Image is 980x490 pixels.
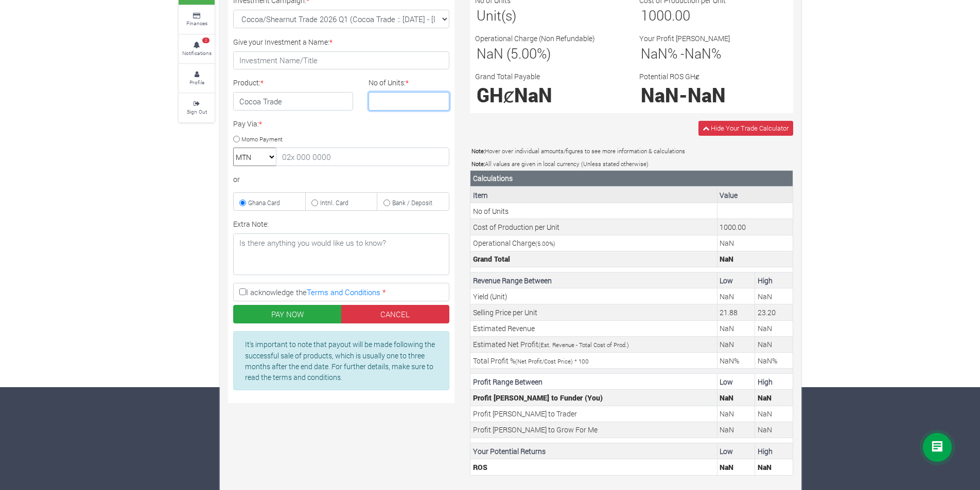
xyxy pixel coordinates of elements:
[470,353,717,369] td: Total Profit %
[717,390,755,406] td: Funder Profit Margin (Min Estimated Profit * Profit Margin)
[179,6,215,34] a: Finances
[641,6,690,24] span: 1000.00
[720,190,738,200] b: Value
[755,406,793,422] td: Tradeer Profit Margin (Max Estimated Profit * Tradeer Profit Margin)
[307,287,380,297] a: Terms and Conditions
[392,198,432,207] small: Bank / Deposit
[755,459,793,475] td: Your Potential Maximum Return on Funding
[538,341,629,349] small: (Est. Revenue - Total Cost of Prod.)
[186,20,207,27] small: Finances
[475,33,595,44] label: Operational Charge (Non Refundable)
[758,446,773,456] b: High
[470,219,717,235] td: Cost of Production per Unit
[717,235,793,251] td: This is the operational charge by Grow For Me
[470,459,717,475] td: ROS
[470,235,717,251] td: Operational Charge
[233,118,262,129] label: Pay Via:
[755,422,793,438] td: Grow For Me Profit Margin (Max Estimated Profit * Grow For Me Profit Margin)
[245,339,437,383] p: It's important to note that payout will be made following the successful sale of products, which ...
[369,77,409,88] label: No of Units:
[641,44,668,62] span: NaN
[755,320,793,336] td: Your estimated Revenue expected (Grand Total * Max. Est. Revenue Percentage)
[641,82,679,107] span: NaN
[320,198,348,207] small: Intnl. Card
[711,123,789,133] span: Hide Your Trade Calculator
[473,190,488,200] b: Item
[233,174,449,185] div: or
[758,377,773,387] b: High
[470,320,717,336] td: Estimated Revenue
[717,203,793,219] td: This is the number of Units
[311,199,318,206] input: Intnl. Card
[470,288,717,304] td: Yield (Unit)
[233,136,240,142] input: Momo Payment
[717,353,755,369] td: Your estimated minimum ROS (Net Profit/Cost Price)
[755,304,793,320] td: Your estimated maximum Selling Price per Unit
[475,71,540,82] label: Grand Total Payable
[717,219,793,235] td: This is the cost of a Unit
[202,38,209,44] span: 2
[473,446,546,456] b: Your Potential Returns
[233,77,264,88] label: Product:
[720,446,733,456] b: Low
[473,254,510,264] b: Grand Total
[470,336,717,352] td: Estimated Net Profit
[470,170,793,187] th: Calculations
[233,219,269,229] label: Extra Note:
[515,357,589,365] small: (Net Profit/Cost Price) * 100
[276,148,449,166] input: 02x 000 0000
[473,276,552,285] b: Revenue Range Between
[189,79,204,86] small: Profile
[470,304,717,320] td: Selling Price per Unit
[239,288,246,295] input: I acknowledge theTerms and Conditions *
[758,276,773,285] b: High
[470,422,717,438] td: Profit [PERSON_NAME] to Grow For Me
[639,33,730,44] label: Your Profit [PERSON_NAME]
[471,160,649,168] small: All values are given in local currency (Unless stated otherwise)
[241,135,283,142] small: Momo Payment
[641,83,786,106] h1: -
[179,94,215,122] a: Sign Out
[477,83,622,106] h1: GHȼ
[233,305,342,323] button: PAY NOW
[248,198,280,207] small: Ghana Card
[477,44,551,62] span: NaN (5.00%)
[720,377,733,387] b: Low
[471,147,485,155] b: Note:
[470,203,717,219] td: No of Units
[755,353,793,369] td: Your estimated maximum ROS (Net Profit/Cost Price)
[755,336,793,352] td: Your estimated Profit to be made (Estimated Revenue - Total Cost of Production)
[717,320,755,336] td: Your estimated Revenue expected (Grand Total * Min. Est. Revenue Percentage)
[473,377,542,387] b: Profit Range Between
[755,390,793,406] td: Funder Profit Margin (Max Estimated Profit * Profit Margin)
[717,304,755,320] td: Your estimated minimum Selling Price per Unit
[688,82,726,107] span: NaN
[514,82,552,107] span: NaN
[233,283,449,301] label: I acknowledge the
[182,49,212,57] small: Notifications
[233,51,449,70] input: Investment Name/Title
[477,7,622,24] h3: Unit(s)
[383,199,390,206] input: Bank / Deposit
[179,35,215,63] a: 2 Notifications
[239,199,246,206] input: Ghana Card
[717,288,755,304] td: Your estimated minimum Yield
[717,251,793,267] td: This is the Total Cost. (Unit Cost + (Operational Charge * Unit Cost)) * No of Units
[233,37,332,47] label: Give your Investment a Name:
[537,240,549,247] span: 5.00
[471,160,485,168] b: Note:
[717,422,755,438] td: Grow For Me Profit Margin (Min Estimated Profit * Grow For Me Profit Margin)
[720,276,733,285] b: Low
[187,108,207,115] small: Sign Out
[641,45,786,62] h3: % - %
[233,92,353,111] h4: Cocoa Trade
[470,390,717,406] td: Profit [PERSON_NAME] to Funder (You)
[717,336,755,352] td: Your estimated Profit to be made (Estimated Revenue - Total Cost of Production)
[717,406,755,422] td: Tradeer Profit Margin (Min Estimated Profit * Tradeer Profit Margin)
[639,71,699,82] label: Potential ROS GHȼ
[535,240,555,247] small: ( %)
[685,44,711,62] span: NaN
[471,147,685,155] small: Hover over individual amounts/figures to see more information & calculations
[717,459,755,475] td: Your Potential Minimum Return on Funding
[341,305,450,323] a: CANCEL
